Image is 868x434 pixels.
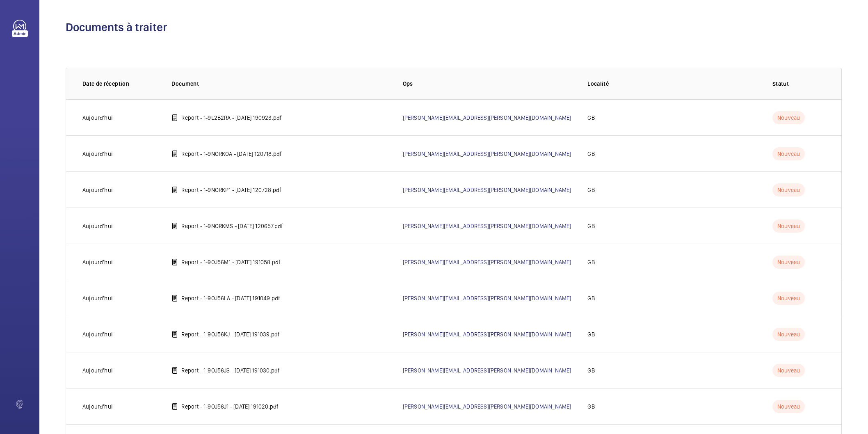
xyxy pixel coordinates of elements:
p: Aujourd'hui [82,186,113,194]
p: Nouveau [772,364,805,377]
a: [PERSON_NAME][EMAIL_ADDRESS][PERSON_NAME][DOMAIN_NAME] [403,259,571,265]
p: Nouveau [772,292,805,305]
a: [PERSON_NAME][EMAIL_ADDRESS][PERSON_NAME][DOMAIN_NAME] [403,367,571,374]
p: Aujourd'hui [82,330,113,338]
p: Statut [772,80,825,88]
a: [PERSON_NAME][EMAIL_ADDRESS][PERSON_NAME][DOMAIN_NAME] [403,403,571,410]
p: GB [587,330,594,338]
p: GB [587,402,594,411]
p: Report - 1-9OJ56M1 - [DATE] 191058.pdf [181,258,281,266]
p: Aujourd'hui [82,366,113,375]
p: Document [171,80,389,88]
p: Nouveau [772,328,805,341]
p: GB [587,222,594,230]
p: Nouveau [772,219,805,233]
a: [PERSON_NAME][EMAIL_ADDRESS][PERSON_NAME][DOMAIN_NAME] [403,295,571,302]
p: Nouveau [772,147,805,160]
p: Ops [403,80,575,88]
p: Aujourd'hui [82,294,113,302]
p: GB [587,294,594,302]
p: Report - 1-9NORKMS - [DATE] 120657.pdf [181,222,283,230]
p: Date de réception [82,80,158,88]
p: Aujourd'hui [82,114,113,122]
p: Report - 1-9NORKOA - [DATE] 120718.pdf [181,150,282,158]
p: Nouveau [772,256,805,269]
a: [PERSON_NAME][EMAIL_ADDRESS][PERSON_NAME][DOMAIN_NAME] [403,151,571,157]
h1: Documents à traiter [66,20,842,35]
p: Report - 1-9NORKP1 - [DATE] 120728.pdf [181,186,281,194]
p: Report - 1-9OJ56KJ - [DATE] 191039.pdf [181,330,280,338]
a: [PERSON_NAME][EMAIL_ADDRESS][PERSON_NAME][DOMAIN_NAME] [403,331,571,338]
p: Report - 1-9OJ56LA - [DATE] 191049.pdf [181,294,280,302]
p: GB [587,258,594,266]
p: Nouveau [772,111,805,124]
p: Aujourd'hui [82,222,113,230]
p: Report - 1-9OJ56J1 - [DATE] 191020.pdf [181,402,279,411]
p: Localité [587,80,759,88]
a: [PERSON_NAME][EMAIL_ADDRESS][PERSON_NAME][DOMAIN_NAME] [403,223,571,229]
p: Report - 1-9OJ56JS - [DATE] 191030.pdf [181,366,280,375]
p: GB [587,366,594,375]
p: Aujourd'hui [82,150,113,158]
p: Nouveau [772,183,805,196]
a: [PERSON_NAME][EMAIL_ADDRESS][PERSON_NAME][DOMAIN_NAME] [403,187,571,193]
p: GB [587,114,594,122]
p: GB [587,186,594,194]
a: [PERSON_NAME][EMAIL_ADDRESS][PERSON_NAME][DOMAIN_NAME] [403,114,571,121]
p: Aujourd'hui [82,258,113,266]
p: Report - 1-9L2B2RA - [DATE] 190923.pdf [181,114,282,122]
p: Aujourd'hui [82,402,113,411]
p: Nouveau [772,400,805,413]
p: GB [587,150,594,158]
